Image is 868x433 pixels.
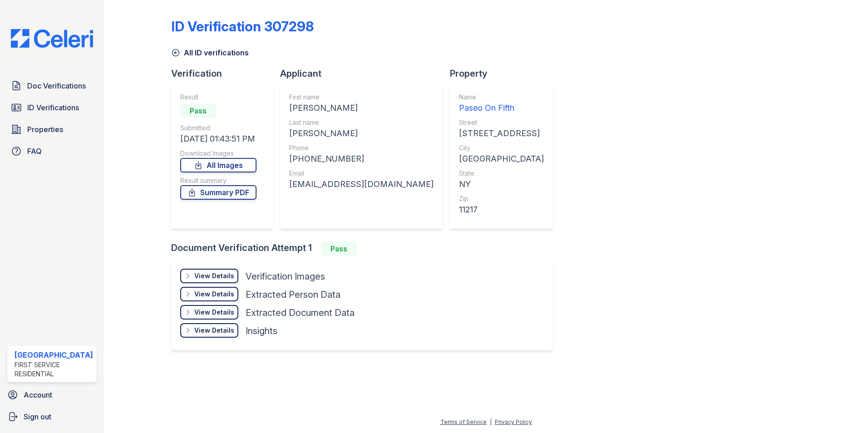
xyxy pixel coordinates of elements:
div: [STREET_ADDRESS] [459,127,544,140]
div: Verification Images [246,270,325,283]
div: [PERSON_NAME] [289,127,434,140]
div: Zip [459,194,544,203]
img: CE_Logo_Blue-a8612792a0a2168367f1c8372b55b34899dd931a85d93a1a3d3e32e68fde9ad4.png [4,29,100,48]
span: Account [24,389,52,400]
div: Extracted Person Data [246,288,340,301]
div: View Details [194,271,234,280]
a: Doc Verifications [7,77,97,95]
div: [EMAIL_ADDRESS][DOMAIN_NAME] [289,178,434,191]
div: NY [459,178,544,191]
span: ID Verifications [27,102,79,113]
div: Result [180,93,256,102]
a: Summary PDF [180,185,256,200]
div: Insights [246,325,277,337]
div: First name [289,93,434,102]
div: | [490,418,492,425]
a: Properties [7,120,97,138]
div: [PHONE_NUMBER] [289,153,434,165]
div: ID Verification 307298 [171,18,314,34]
a: All Images [180,158,256,172]
a: All ID verifications [171,47,249,58]
div: Last name [289,118,434,127]
a: Name Paseo On Fifth [459,93,544,114]
div: Result summary [180,176,256,185]
div: Pass [321,241,357,256]
div: Phone [289,143,434,153]
a: ID Verifications [7,98,97,117]
span: Doc Verifications [27,80,86,91]
div: [GEOGRAPHIC_DATA] [459,153,544,165]
div: View Details [194,290,234,299]
div: Pass [180,103,217,118]
div: Email [289,169,434,178]
div: City [459,143,544,153]
div: [PERSON_NAME] [289,102,434,114]
a: FAQ [7,142,97,160]
div: Street [459,118,544,127]
a: Sign out [4,408,100,426]
div: Extracted Document Data [246,306,355,319]
div: Submitted [180,123,256,133]
div: Property [450,67,560,80]
div: Name [459,93,544,102]
a: Privacy Policy [495,418,532,425]
a: Terms of Service [440,418,487,425]
div: State [459,169,544,178]
a: Account [4,386,100,404]
span: Sign out [24,411,51,422]
span: Properties [27,124,63,135]
div: 11217 [459,203,544,216]
div: View Details [194,308,234,317]
div: View Details [194,326,234,335]
div: Download Images [180,149,256,158]
div: Applicant [280,67,450,80]
div: [DATE] 01:43:51 PM [180,133,256,145]
div: Document Verification Attempt 1 [171,241,560,256]
span: FAQ [27,146,42,157]
div: Paseo On Fifth [459,102,544,114]
div: [GEOGRAPHIC_DATA] [15,349,93,360]
div: Verification [171,67,280,80]
div: First Service Residential [15,360,93,379]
